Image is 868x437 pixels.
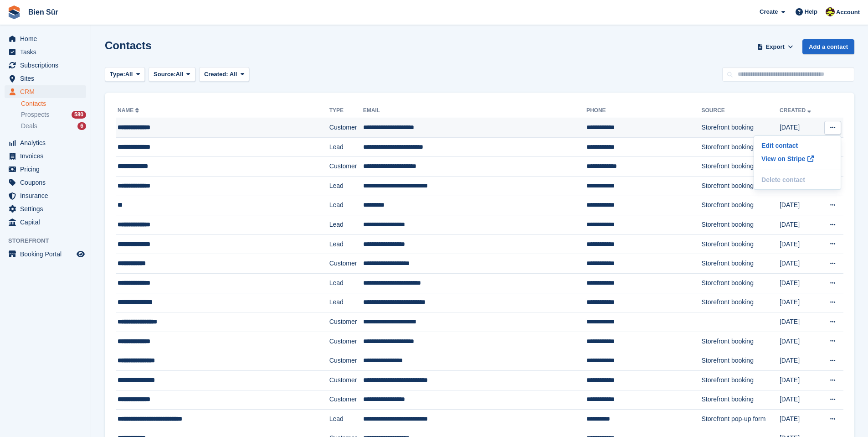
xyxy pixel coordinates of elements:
[702,351,780,371] td: Storefront booking
[780,390,820,410] td: [DATE]
[204,71,228,78] span: Created:
[586,104,702,118] th: Phone
[329,312,363,332] td: Customer
[118,107,141,114] a: Name
[21,121,86,131] a: Deals 6
[702,196,780,215] td: Storefront booking
[329,410,363,429] td: Lead
[5,46,86,58] a: menu
[21,110,49,119] span: Prospects
[329,390,363,410] td: Customer
[780,273,820,293] td: [DATE]
[780,312,820,332] td: [DATE]
[702,254,780,274] td: Storefront booking
[21,122,37,130] span: Deals
[760,7,778,16] span: Create
[25,5,62,20] a: Bien Sûr
[8,236,91,245] span: Storefront
[780,332,820,351] td: [DATE]
[758,174,837,186] p: Delete contact
[802,39,854,54] a: Add a contact
[5,136,86,149] a: menu
[329,332,363,351] td: Customer
[5,203,86,215] a: menu
[329,273,363,293] td: Lead
[329,137,363,157] td: Lead
[702,118,780,138] td: Storefront booking
[702,215,780,235] td: Storefront booking
[105,67,145,82] button: Type: All
[5,216,86,229] a: menu
[20,150,75,162] span: Invoices
[766,42,785,52] span: Export
[329,215,363,235] td: Lead
[5,189,86,202] a: menu
[329,293,363,312] td: Lead
[5,32,86,45] a: menu
[329,176,363,196] td: Lead
[20,189,75,202] span: Insurance
[20,32,75,45] span: Home
[329,370,363,390] td: Customer
[780,351,820,371] td: [DATE]
[20,72,75,85] span: Sites
[702,234,780,254] td: Storefront booking
[780,370,820,390] td: [DATE]
[149,67,195,82] button: Source: All
[125,70,133,79] span: All
[154,70,175,79] span: Source:
[755,39,795,54] button: Export
[702,273,780,293] td: Storefront booking
[702,410,780,429] td: Storefront pop-up form
[758,140,837,151] a: Edit contact
[702,390,780,410] td: Storefront booking
[329,196,363,215] td: Lead
[230,71,237,78] span: All
[758,151,837,166] a: View on Stripe
[702,332,780,351] td: Storefront booking
[329,254,363,274] td: Customer
[780,196,820,215] td: [DATE]
[20,248,75,260] span: Booking Portal
[329,157,363,177] td: Customer
[7,5,21,19] img: stora-icon-8386f47178a22dfd0bd8f6a31ec36ba5ce8667c1dd55bd0f319d3a0aa187defe.svg
[780,107,813,114] a: Created
[20,46,75,58] span: Tasks
[329,234,363,254] td: Lead
[20,163,75,176] span: Pricing
[780,234,820,254] td: [DATE]
[5,248,86,260] a: menu
[5,150,86,162] a: menu
[75,249,86,260] a: Preview store
[805,7,817,16] span: Help
[702,176,780,196] td: Storefront booking
[110,70,125,79] span: Type:
[702,104,780,118] th: Source
[836,8,860,17] span: Account
[826,7,835,16] img: Marie Tran
[20,59,75,72] span: Subscriptions
[329,104,363,118] th: Type
[702,293,780,312] td: Storefront booking
[5,72,86,85] a: menu
[21,99,86,108] a: Contacts
[20,136,75,149] span: Analytics
[780,410,820,429] td: [DATE]
[5,176,86,189] a: menu
[199,67,249,82] button: Created: All
[176,70,184,79] span: All
[77,122,86,130] div: 6
[702,137,780,157] td: Storefront booking
[5,85,86,98] a: menu
[20,203,75,215] span: Settings
[329,351,363,371] td: Customer
[20,216,75,229] span: Capital
[21,110,86,120] a: Prospects 580
[363,104,586,118] th: Email
[780,118,820,138] td: [DATE]
[5,163,86,176] a: menu
[72,111,86,119] div: 580
[329,118,363,138] td: Customer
